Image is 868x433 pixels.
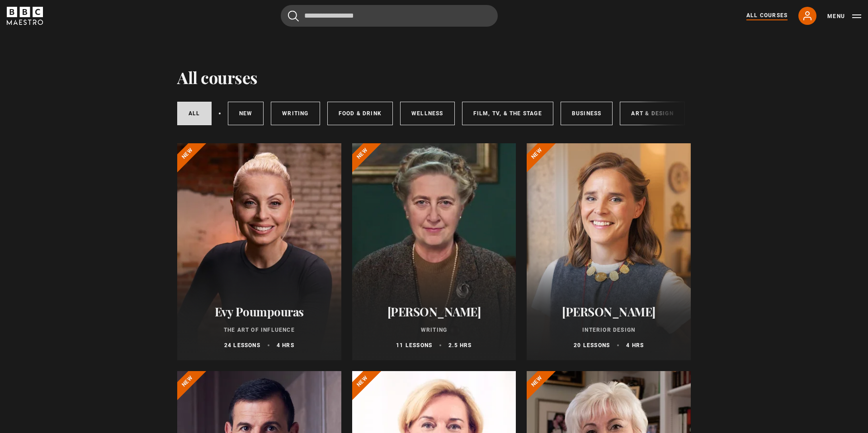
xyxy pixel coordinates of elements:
[277,341,294,349] p: 4 hrs
[271,102,320,125] a: Writing
[363,326,505,334] p: Writing
[574,341,610,349] p: 20 lessons
[746,11,788,20] a: All Courses
[177,102,212,125] a: All
[462,102,553,125] a: Film, TV, & The Stage
[448,341,472,349] p: 2.5 hrs
[400,102,455,125] a: Wellness
[7,7,43,25] svg: BBC Maestro
[288,10,299,22] button: Submit the search query
[327,102,393,125] a: Food & Drink
[538,305,680,319] h2: [PERSON_NAME]
[626,341,644,349] p: 4 hrs
[561,102,613,125] a: Business
[281,5,498,27] input: Search
[188,305,330,319] h2: Evy Poumpouras
[620,102,684,125] a: Art & Design
[228,102,264,125] a: New
[363,305,505,319] h2: [PERSON_NAME]
[177,143,341,360] a: Evy Poumpouras The Art of Influence 24 lessons 4 hrs New
[538,326,680,334] p: Interior Design
[827,12,861,21] button: Toggle navigation
[188,326,330,334] p: The Art of Influence
[396,341,432,349] p: 11 lessons
[224,341,260,349] p: 24 lessons
[527,143,691,360] a: [PERSON_NAME] Interior Design 20 lessons 4 hrs New
[352,143,516,360] a: [PERSON_NAME] Writing 11 lessons 2.5 hrs New
[177,68,258,87] h1: All courses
